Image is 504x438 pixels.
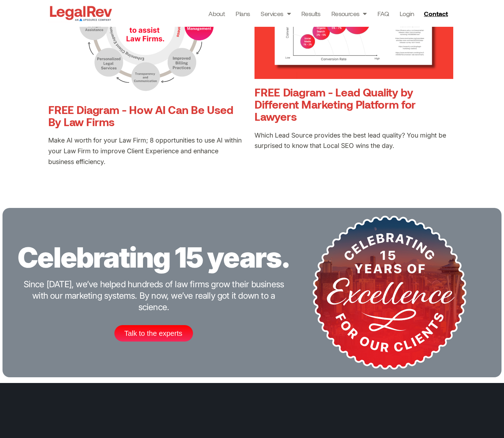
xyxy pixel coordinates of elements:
[124,330,182,337] span: Talk to the experts
[48,136,242,165] span: Make AI worth for your Law Firm; 8 opportunities to use AI within your Law Firm to improve Client...
[48,103,233,128] a: FREE Diagram - How AI Can Be Used By Law Firms
[114,325,193,342] a: Talk to the experts
[331,9,367,19] a: Resources
[236,9,250,19] a: Plans
[208,9,414,19] nav: Menu
[18,244,290,272] p: Celebrating 15 years.
[255,85,416,123] a: FREE Diagram - Lead Quality by Different Marketing Platform for Lawyers
[208,9,225,19] a: About
[255,131,446,150] span: Which Lead Source provides the best lead quality? You might be surprised to know that Local SEO w...
[421,8,453,19] a: Contact
[400,9,414,19] a: Login
[424,10,448,17] span: Contact
[23,279,285,313] p: Since [DATE], we’ve helped hundreds of law firms grow their business with our marketing systems. ...
[261,9,291,19] a: Services
[377,9,389,19] a: FAQ
[301,9,321,19] a: Results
